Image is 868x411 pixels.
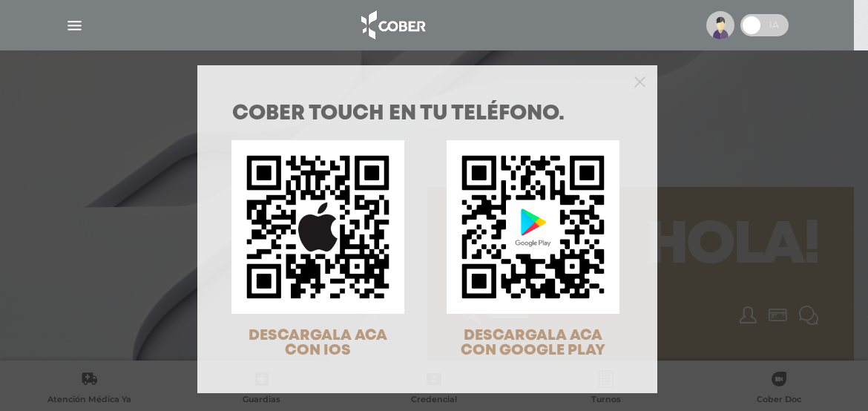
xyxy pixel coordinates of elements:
[447,140,619,313] img: qr-code
[461,329,605,358] span: DESCARGALA ACA CON GOOGLE PLAY
[232,104,622,125] h1: COBER TOUCH en tu teléfono.
[634,74,645,88] button: Close
[231,140,404,313] img: qr-code
[249,329,387,358] span: DESCARGALA ACA CON IOS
